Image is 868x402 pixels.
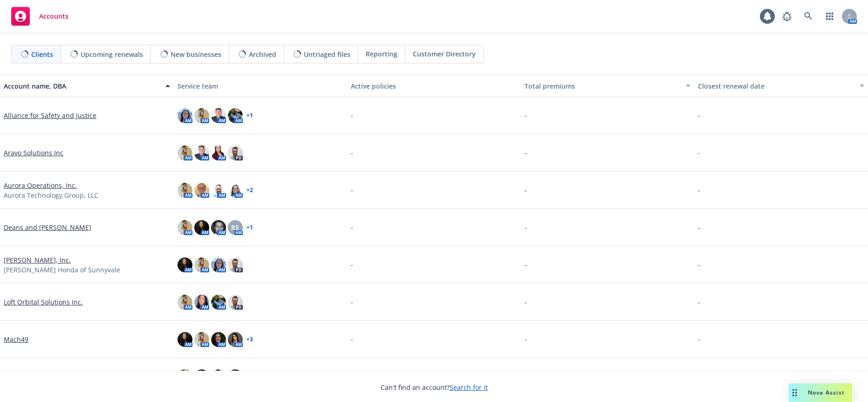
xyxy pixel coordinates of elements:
img: photo [228,257,243,272]
span: - [525,185,527,195]
img: photo [178,220,192,235]
button: Service team [174,75,348,97]
img: photo [194,183,209,198]
img: photo [228,183,243,198]
span: - [351,334,353,344]
div: Active policies [351,81,517,91]
a: [PERSON_NAME], Inc. [4,255,71,265]
img: photo [228,332,243,347]
span: - [525,111,527,120]
img: photo [211,220,226,235]
a: Search for it [450,383,488,392]
img: photo [178,183,192,198]
img: photo [194,146,209,160]
span: - [525,148,527,158]
a: Loft Orbital Solutions Inc. [4,297,83,307]
button: Active policies [347,75,521,97]
span: Reporting [366,49,397,59]
button: Closest renewal date [694,75,868,97]
img: photo [194,257,209,272]
img: photo [178,257,192,272]
span: Customer Directory [413,49,476,59]
span: - [698,148,700,158]
a: Mach49 [4,334,28,344]
span: Untriaged files [304,49,350,59]
span: Accounts [39,13,68,20]
span: Can't find an account? [381,382,488,392]
a: Aurora Operations, Inc. [4,180,77,190]
img: photo [211,108,226,123]
span: Nova Assist [808,388,845,396]
span: - [351,111,353,120]
img: photo [194,332,209,347]
span: - [698,185,700,195]
img: photo [211,295,226,310]
img: photo [178,295,192,310]
a: Switch app [820,7,839,26]
span: - [525,222,527,232]
span: - [698,111,700,120]
span: New businesses [171,49,221,59]
span: - [698,222,700,232]
a: Deans and [PERSON_NAME] [4,222,91,232]
span: Archived [249,49,276,59]
span: - [351,297,353,307]
a: Report a Bug [778,7,796,26]
a: + 3 [246,337,253,342]
a: Search [799,7,818,26]
img: photo [194,108,209,123]
div: Drag to move [789,383,800,402]
img: photo [194,220,209,235]
button: Total premiums [521,75,695,97]
img: photo [194,369,209,384]
span: - [351,260,353,270]
img: photo [228,369,243,384]
img: photo [211,369,226,384]
span: RS [231,222,239,232]
div: Service team [178,81,344,91]
img: photo [211,183,226,198]
span: - [525,260,527,270]
span: Upcoming renewals [81,49,143,59]
span: - [525,297,527,307]
img: photo [211,146,226,160]
a: Aravo Solutions Inc [4,148,63,158]
div: Closest renewal date [698,81,854,91]
img: photo [178,146,192,160]
img: photo [178,369,192,384]
span: - [698,334,700,344]
span: - [351,222,353,232]
span: Aurora Technology Group, LLC [4,190,98,200]
img: photo [178,108,192,123]
img: photo [194,295,209,310]
span: - [351,185,353,195]
span: - [698,260,700,270]
span: - [698,297,700,307]
a: + 2 [246,187,253,193]
span: [PERSON_NAME] Honda of Sunnyvale [4,265,120,275]
img: photo [228,146,243,160]
img: photo [228,295,243,310]
img: photo [178,332,192,347]
span: - [525,334,527,344]
span: - [351,148,353,158]
button: Nova Assist [789,383,852,402]
div: Total premiums [525,81,681,91]
a: + 1 [246,225,253,230]
img: photo [228,108,243,123]
div: Account name, DBA [4,81,160,91]
a: + 1 [246,113,253,118]
img: photo [211,332,226,347]
span: Clients [31,49,53,59]
a: Alliance for Safety and Justice [4,111,96,120]
img: photo [211,257,226,272]
a: Accounts [7,3,72,29]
